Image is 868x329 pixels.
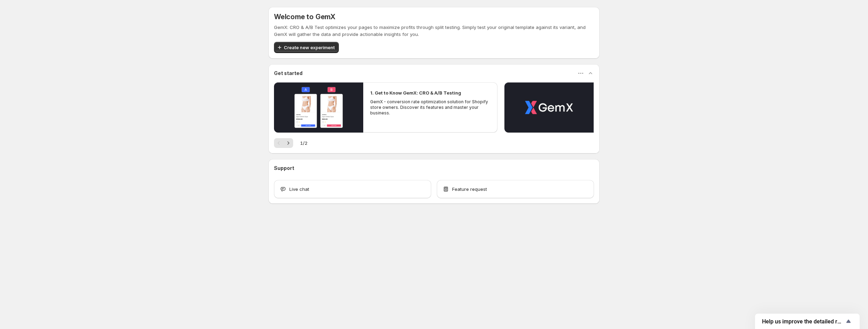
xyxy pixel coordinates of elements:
p: GemX - conversion rate optimization solution for Shopify store owners. Discover its features and ... [370,99,490,116]
span: Feature request [452,186,487,193]
h3: Get started [274,70,303,77]
button: Play video [274,82,363,133]
h5: Welcome to GemX [274,13,335,21]
h2: 1. Get to Know GemX: CRO & A/B Testing [370,89,461,96]
button: Show survey - Help us improve the detailed report for A/B campaigns [762,317,853,326]
nav: Pagination [274,138,293,148]
button: Next [283,138,293,148]
h3: Support [274,165,294,172]
span: Create new experiment [284,44,335,51]
button: Create new experiment [274,42,339,53]
p: GemX: CRO & A/B Test optimizes your pages to maximize profits through split testing. Simply test ... [274,24,594,38]
span: Help us improve the detailed report for A/B campaigns [762,318,844,325]
button: Play video [504,82,594,133]
span: Live chat [289,186,309,193]
span: 1 / 2 [300,140,307,147]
